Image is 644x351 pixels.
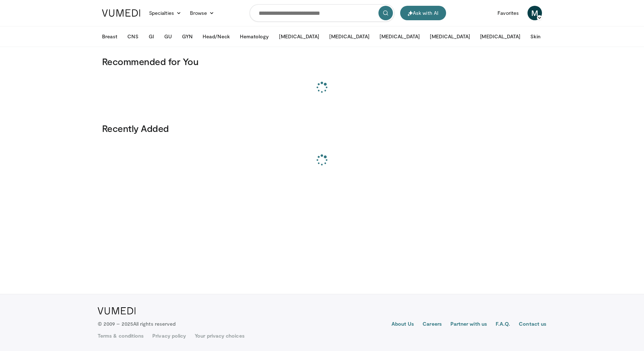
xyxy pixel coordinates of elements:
button: GYN [178,29,197,44]
button: [MEDICAL_DATA] [275,29,323,44]
a: F.A.Q. [496,320,510,329]
p: © 2009 – 2025 [98,320,175,328]
button: GU [160,29,176,44]
h3: Recommended for You [102,56,542,67]
span: All rights reserved [133,321,175,327]
input: Search topics, interventions [250,4,394,22]
a: M [528,6,542,20]
a: Privacy policy [152,332,186,339]
button: GI [144,29,158,44]
button: [MEDICAL_DATA] [325,29,374,44]
button: Ask with AI [400,6,446,20]
a: Favorites [493,6,523,20]
button: Skin [526,29,545,44]
a: Terms & conditions [98,332,144,339]
button: CNS [123,29,143,44]
a: About Us [391,320,414,329]
button: Breast [98,29,122,44]
button: [MEDICAL_DATA] [375,29,424,44]
a: Contact us [519,320,546,329]
a: Browse [186,6,219,20]
a: Specialties [145,6,186,20]
button: [MEDICAL_DATA] [476,29,525,44]
button: [MEDICAL_DATA] [425,29,474,44]
a: Careers [423,320,442,329]
a: Your privacy choices [195,332,244,339]
button: Hematology [236,29,274,44]
img: VuMedi Logo [102,9,140,17]
img: VuMedi Logo [98,307,136,314]
button: Head/Neck [198,29,234,44]
h3: Recently Added [102,123,542,134]
a: Partner with us [450,320,487,329]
